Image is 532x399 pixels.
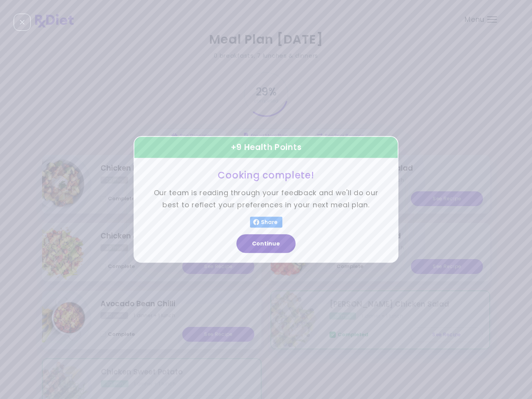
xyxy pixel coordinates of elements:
button: Share [250,217,282,228]
h3: Cooking complete! [153,169,379,181]
div: + 9 Health Points [134,136,398,159]
span: Share [259,219,279,226]
button: Continue [236,235,296,253]
p: Our team is reading through your feedback and we'll do our best to reflect your preferences in yo... [153,187,379,211]
div: Close [14,14,31,31]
